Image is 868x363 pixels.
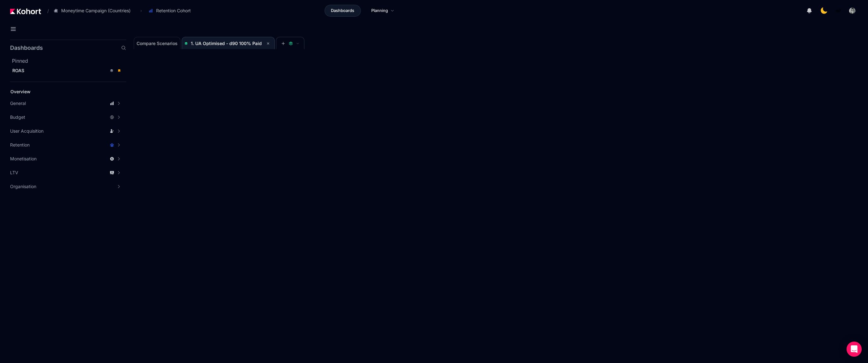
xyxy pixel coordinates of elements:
[191,41,262,46] span: 1. UA Optimised - d90 100% Paid
[50,5,137,16] button: Moneytime Campaign (Countries)
[10,66,124,75] a: ROAS
[10,9,41,14] img: Kohort logo
[10,45,43,51] h2: Dashboards
[10,142,30,148] span: Retention
[10,89,31,94] span: Overview
[835,8,842,14] img: logo_MoneyTimeLogo_1_20250619094856634230.png
[12,57,126,65] h2: Pinned
[10,156,37,162] span: Monetisation
[139,8,143,13] span: ›
[8,87,115,96] a: Overview
[10,114,25,120] span: Budget
[847,342,862,357] div: Open Intercom Messenger
[10,183,36,190] span: Organisation
[10,170,18,176] span: LTV
[156,8,191,14] span: Retention Cohort
[331,8,354,14] span: Dashboards
[10,128,44,134] span: User Acquisition
[12,68,24,73] span: ROAS
[365,5,401,17] a: Planning
[61,8,131,14] span: Moneytime Campaign (Countries)
[137,41,178,46] span: Compare Scenarios
[325,5,361,17] a: Dashboards
[10,100,26,107] span: General
[145,5,197,16] button: Retention Cohort
[371,8,388,14] span: Planning
[42,8,49,14] span: /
